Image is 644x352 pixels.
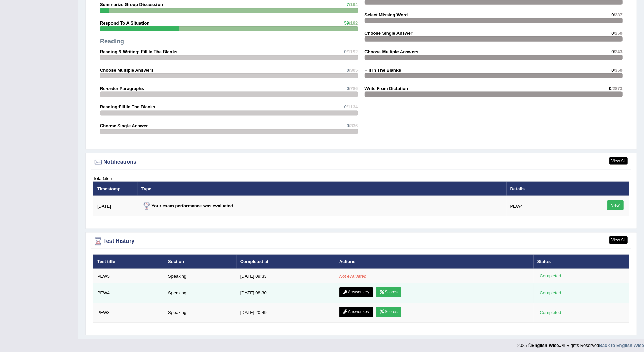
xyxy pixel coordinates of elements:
[614,68,623,73] span: /350
[349,123,358,128] span: /336
[100,49,177,54] strong: Reading & Writing: Fill In The Blanks
[347,123,349,128] span: 0
[93,182,138,196] th: Timestamp
[93,196,138,216] td: [DATE]
[365,49,419,54] strong: Choose Multiple Answers
[138,182,507,196] th: Type
[141,203,234,208] strong: Your exam performance was evaluated
[537,309,564,317] div: Completed
[376,307,401,317] a: Scores
[100,68,154,73] strong: Choose Multiple Answers
[164,255,237,269] th: Section
[534,255,629,269] th: Status
[335,255,534,269] th: Actions
[93,303,164,323] td: PEW3
[607,200,624,210] a: View
[344,20,349,26] span: 59
[164,303,237,323] td: Speaking
[517,339,644,349] div: 2025 © All Rights Reserved
[237,283,335,303] td: [DATE] 08:30
[100,2,163,7] strong: Summarize Group Discussion
[507,182,588,196] th: Details
[164,269,237,283] td: Speaking
[100,38,124,45] strong: Reading
[100,20,149,26] strong: Respond To A Situation
[531,343,560,348] strong: English Wise.
[349,68,358,73] span: /305
[100,123,148,128] strong: Choose Single Answer
[599,343,644,348] a: Back to English Wise
[609,157,628,165] a: View All
[347,49,358,54] span: /1192
[347,2,349,7] span: 7
[376,287,401,297] a: Scores
[349,20,358,26] span: /192
[100,86,144,91] strong: Re-order Paragraphs
[339,287,373,297] a: Answer key
[507,196,588,216] td: PEW4
[102,176,105,181] b: 1
[365,86,408,91] strong: Write From Dictation
[614,49,623,54] span: /243
[339,274,366,279] em: Not evaluated
[611,12,614,17] span: 0
[93,157,629,167] div: Notifications
[365,31,413,36] strong: Choose Single Answer
[164,283,237,303] td: Speaking
[93,236,629,247] div: Test History
[344,104,347,109] span: 0
[347,86,349,91] span: 0
[93,255,164,269] th: Test title
[365,12,408,17] strong: Select Missing Word
[100,104,155,109] strong: Reading:Fill In The Blanks
[339,307,373,317] a: Answer key
[611,49,614,54] span: 0
[344,49,347,54] span: 0
[93,175,629,182] div: Total item.
[609,236,628,244] a: View All
[93,283,164,303] td: PEW4
[537,273,564,280] div: Completed
[93,269,164,283] td: PEW5
[537,290,564,297] div: Completed
[611,31,614,36] span: 0
[611,86,623,91] span: /2873
[614,31,623,36] span: /250
[349,86,358,91] span: /786
[237,269,335,283] td: [DATE] 09:33
[347,104,358,109] span: /1134
[347,68,349,73] span: 0
[609,86,611,91] span: 0
[614,12,623,17] span: /287
[365,68,401,73] strong: Fill In The Blanks
[611,68,614,73] span: 0
[237,303,335,323] td: [DATE] 20:49
[349,2,358,7] span: /194
[237,255,335,269] th: Completed at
